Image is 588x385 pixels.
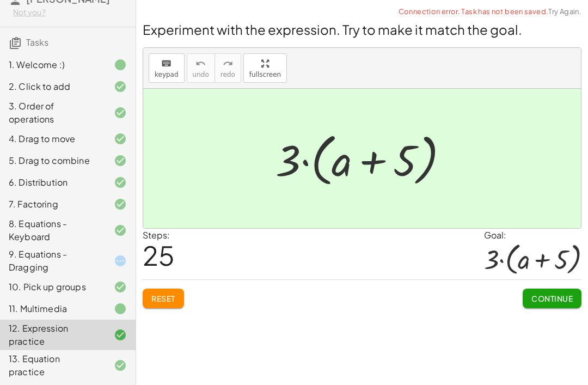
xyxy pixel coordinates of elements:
i: Task finished and correct. [114,359,127,372]
button: keyboardkeypad [149,53,185,83]
span: Tasks [26,36,48,48]
div: 10. Pick up groups [9,280,96,294]
div: 4. Drag to move [9,132,96,145]
div: 9. Equations - Dragging [9,248,96,274]
div: 8. Equations - Keyboard [9,217,96,243]
i: keyboard [161,57,171,70]
i: Task finished and correct. [114,154,127,167]
div: 12. Expression practice [9,322,96,348]
i: Task started. [114,254,127,267]
i: Task finished and correct. [114,224,127,237]
label: Steps: [143,229,170,241]
i: Task finished and correct. [114,106,127,119]
i: Task finished and correct. [114,198,127,211]
a: Try Again. [548,7,581,16]
i: redo [223,57,233,70]
i: Task finished and correct. [114,176,127,189]
div: 6. Distribution [9,176,96,189]
span: Continue [531,294,573,303]
div: Goal: [484,229,581,242]
span: 25 [143,239,175,272]
i: Task finished and correct. [114,132,127,145]
button: Continue [523,289,581,308]
span: Reset [151,294,175,303]
span: fullscreen [249,71,281,78]
button: redoredo [215,53,241,83]
i: Task finished and correct. [114,80,127,93]
div: 13. Equation practice [9,352,96,378]
div: 7. Factoring [9,198,96,211]
span: redo [220,71,235,78]
button: fullscreen [243,53,287,83]
div: Not you? [13,7,127,18]
button: undoundo [187,53,215,83]
div: 11. Multimedia [9,302,96,315]
i: Task finished. [114,302,127,315]
i: Task finished. [114,58,127,71]
i: undo [195,57,206,70]
span: keypad [155,71,179,78]
span: Connection error. Task has not been saved. [399,7,581,17]
button: Reset [143,289,184,308]
div: 5. Drag to combine [9,154,96,167]
i: Task finished and correct. [114,280,127,294]
i: Task finished and correct. [114,328,127,341]
div: 2. Click to add [9,80,96,93]
span: Experiment with the expression. Try to make it match the goal. [143,21,522,38]
div: 1. Welcome :) [9,58,96,71]
div: 3. Order of operations [9,100,96,126]
span: undo [193,71,209,78]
